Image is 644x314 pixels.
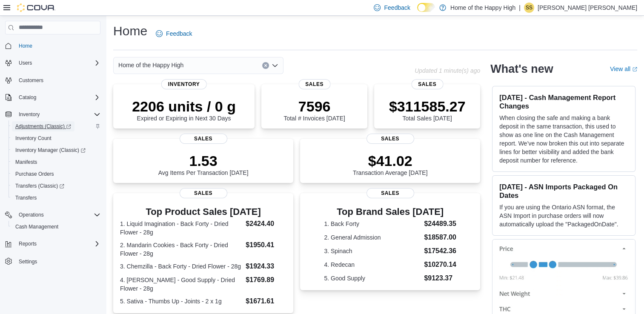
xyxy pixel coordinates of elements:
button: Clear input [262,62,269,69]
dd: $1924.33 [246,261,286,271]
div: Avg Items Per Transaction [DATE] [158,152,249,176]
span: Sales [180,188,227,198]
span: Users [15,58,100,68]
dt: 4. [PERSON_NAME] - Good Supply - Dried Flower - 28g [120,276,242,293]
a: Adjustments (Classic) [12,121,74,131]
p: | [519,3,521,13]
dd: $1769.89 [246,275,286,285]
span: Inventory Count [15,135,52,142]
a: Feedback [152,25,195,42]
a: Transfers (Classic) [9,180,104,192]
span: Catalog [19,94,36,101]
button: Reports [15,239,40,249]
span: Customers [15,75,100,86]
a: Transfers (Classic) [12,181,68,191]
span: Inventory [15,109,100,120]
img: Cova [17,3,55,12]
input: Dark Mode [417,3,435,12]
dd: $2424.40 [246,219,286,229]
button: Operations [2,209,104,221]
span: Settings [15,256,100,266]
span: Inventory Manager (Classic) [12,145,100,155]
p: $311585.27 [389,98,466,115]
button: Settings [2,255,104,267]
dt: 5. Sativa - Thumbs Up - Joints - 2 x 1g [120,297,242,305]
dd: $18587.00 [424,232,456,243]
span: Feedback [384,3,410,12]
dd: $1671.61 [246,296,286,306]
button: Manifests [9,156,104,168]
a: Settings [15,257,40,267]
span: Sales [411,79,443,89]
button: Purchase Orders [9,168,104,180]
a: Transfers [12,193,40,203]
span: Purchase Orders [15,171,54,177]
h3: [DATE] - Cash Management Report Changes [499,93,628,110]
dt: 3. Chemzilla - Back Forty - Dried Flower - 28g [120,262,242,271]
div: Total Sales [DATE] [389,98,466,122]
dt: 2. Mandarin Cookies - Back Forty - Dried Flower - 28g [120,241,242,258]
span: Catalog [15,92,100,103]
a: Manifests [12,157,40,167]
dd: $9123.37 [424,273,456,283]
span: Adjustments (Classic) [15,123,71,130]
span: Purchase Orders [12,169,100,179]
span: Cash Management [12,222,100,232]
p: [PERSON_NAME] [PERSON_NAME] [538,3,637,13]
p: When closing the safe and making a bank deposit in the same transaction, this used to show as one... [499,114,628,165]
span: Operations [15,210,100,220]
span: Inventory Count [12,133,100,143]
svg: External link [632,67,637,72]
dd: $10270.14 [424,260,456,270]
button: Home [2,40,104,52]
button: Catalog [2,91,104,103]
p: $41.02 [353,152,428,169]
span: Manifests [15,159,37,166]
span: Cash Management [15,223,58,230]
button: Inventory [2,108,104,120]
a: Inventory Count [12,133,55,143]
span: Transfers (Classic) [12,181,100,191]
span: Manifests [12,157,100,167]
a: Inventory Manager (Classic) [9,144,104,156]
div: Expired or Expiring in Next 30 Days [132,98,236,122]
button: Inventory [15,109,43,120]
button: Catalog [15,92,40,103]
h3: Top Brand Sales [DATE] [324,207,456,217]
span: Customers [19,77,43,84]
span: Reports [19,240,37,247]
dd: $17542.36 [424,246,456,256]
h3: Top Product Sales [DATE] [120,207,286,217]
p: 7596 [283,98,345,115]
a: Purchase Orders [12,169,57,179]
div: Transaction Average [DATE] [353,152,428,176]
dt: 1. Liquid Imagination - Back Forty - Dried Flower - 28g [120,220,242,237]
a: Customers [15,75,47,86]
span: Users [19,60,32,66]
p: 2206 units / 0 g [132,98,236,115]
p: Updated 1 minute(s) ago [415,67,480,74]
span: Home [15,40,100,51]
span: Home [19,43,32,49]
p: 1.53 [158,152,249,169]
span: Sales [366,134,414,144]
span: Home of the Happy High [118,60,183,70]
button: Users [2,57,104,69]
h3: [DATE] - ASN Imports Packaged On Dates [499,183,628,200]
div: Shivani Shivani [524,3,534,13]
span: Sales [366,188,414,198]
span: Inventory [161,79,207,89]
span: Feedback [166,29,192,38]
span: Settings [19,258,37,265]
dd: $1950.41 [246,240,286,250]
dd: $24489.35 [424,219,456,229]
span: Reports [15,239,100,249]
span: Adjustments (Classic) [12,121,100,131]
a: Inventory Manager (Classic) [12,145,89,155]
div: Total # Invoices [DATE] [283,98,345,122]
span: Inventory [19,111,40,118]
span: Transfers [12,193,100,203]
span: Transfers (Classic) [15,183,64,189]
span: Sales [298,79,330,89]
